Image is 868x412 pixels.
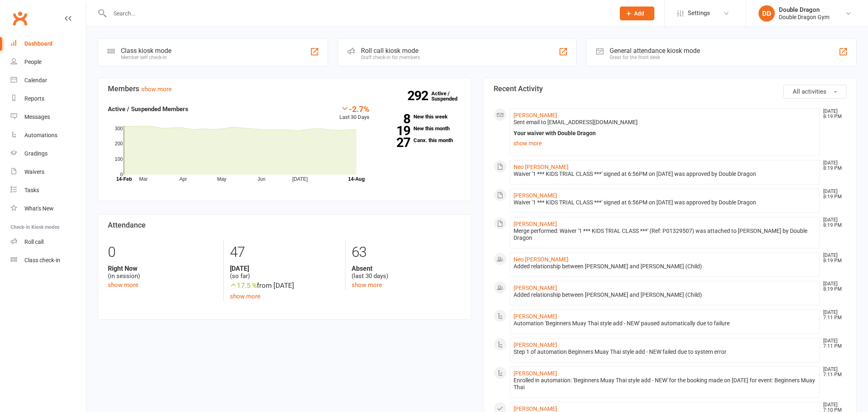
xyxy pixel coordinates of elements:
[819,160,846,171] time: [DATE] 8:19 PM
[610,47,700,55] div: General attendance kiosk mode
[819,310,846,320] time: [DATE] 7:11 PM
[779,6,829,13] div: Double Dragon
[11,163,86,181] a: Waivers
[514,228,816,241] div: Merge performed: Waiver '1 *** KIDS TRIAL CLASS ***' (Ref: P01329507) was attached to [PERSON_NAM...
[819,338,846,349] time: [DATE] 7:11 PM
[121,55,171,60] div: Member self check-in
[610,55,700,60] div: Great for the front desk
[819,367,846,377] time: [DATE] 7:11 PM
[407,90,431,102] strong: 292
[11,35,86,53] a: Dashboard
[514,256,568,263] a: Neo [PERSON_NAME]
[382,138,461,143] a: 27Canx. this month
[514,192,557,199] a: [PERSON_NAME]
[11,108,86,126] a: Messages
[779,13,829,21] div: Double Dragon Gym
[11,199,86,218] a: What's New
[514,171,816,178] div: Waiver '1 *** KIDS TRIAL CLASS ***' signed at 6:56PM on [DATE] was approved by Double Dragon
[11,145,86,163] a: Gradings
[108,85,461,93] h3: Members
[11,90,86,108] a: Reports
[230,293,260,300] a: show more
[11,181,86,199] a: Tasks
[352,240,461,265] div: 63
[108,281,138,289] a: show more
[24,132,57,138] div: Automations
[688,4,710,22] span: Settings
[24,95,44,102] div: Reports
[514,263,816,270] div: Added relationship between [PERSON_NAME] and [PERSON_NAME] (Child)
[514,320,816,327] div: Automation 'Beginners Muay Thai style add - NEW' paused automatically due to failure
[11,71,86,90] a: Calendar
[514,138,816,149] a: show more
[431,85,467,107] a: 292Active / Suspended
[514,221,557,227] a: [PERSON_NAME]
[382,114,461,119] a: 8New this week
[514,112,557,118] a: [PERSON_NAME]
[514,199,816,206] div: Waiver '1 *** KIDS TRIAL CLASS ***' signed at 6:56PM on [DATE] was approved by Double Dragon
[793,88,826,95] span: All activities
[24,40,52,47] div: Dashboard
[11,233,86,251] a: Roll call
[230,265,339,280] div: (so far)
[361,55,420,60] div: Staff check-in for members
[819,217,846,228] time: [DATE] 8:19 PM
[514,370,557,377] a: [PERSON_NAME]
[108,265,217,272] strong: Right Now
[514,405,557,412] a: [PERSON_NAME]
[361,47,420,55] div: Roll call kiosk mode
[352,265,461,280] div: (last 30 days)
[339,104,370,113] div: -2.7%
[819,253,846,263] time: [DATE] 8:19 PM
[108,105,188,113] strong: Active / Suspended Members
[514,342,557,348] a: [PERSON_NAME]
[24,205,54,212] div: What's New
[230,281,257,289] span: 17.5 %
[230,240,339,265] div: 47
[514,313,557,320] a: [PERSON_NAME]
[514,377,816,391] div: Enrolled in automation: 'Beginners Muay Thai style add - NEW' for the booking made on [DATE] for ...
[819,281,846,292] time: [DATE] 8:19 PM
[24,59,42,65] div: People
[382,113,410,125] strong: 8
[382,126,461,131] a: 19New this month
[352,281,382,289] a: show more
[24,77,47,83] div: Calendar
[11,251,86,270] a: Class kiosk mode
[759,5,775,22] div: DD
[819,189,846,199] time: [DATE] 8:19 PM
[783,85,846,99] button: All activities
[339,104,370,122] div: Last 30 Days
[24,187,39,193] div: Tasks
[494,85,847,93] h3: Recent Activity
[634,10,644,17] span: Add
[352,265,461,272] strong: Absent
[230,280,339,291] div: from [DATE]
[819,109,846,119] time: [DATE] 8:19 PM
[108,265,217,280] div: (in session)
[108,240,217,265] div: 0
[514,164,568,170] a: Neo [PERSON_NAME]
[24,169,44,175] div: Waivers
[514,130,816,137] div: Your waiver with Double Dragon
[24,114,50,120] div: Messages
[230,265,339,272] strong: [DATE]
[24,239,44,245] div: Roll call
[382,136,410,149] strong: 27
[141,85,172,93] a: show more
[620,7,654,20] button: Add
[514,348,816,355] div: Step 1 of automation Beginners Muay Thai style add - NEW failed due to system error
[24,257,60,263] div: Class check-in
[108,221,461,229] h3: Attendance
[107,8,609,19] input: Search...
[514,291,816,298] div: Added relationship between [PERSON_NAME] and [PERSON_NAME] (Child)
[514,285,557,291] a: [PERSON_NAME]
[11,53,86,71] a: People
[10,8,30,28] a: Clubworx
[24,150,48,157] div: Gradings
[382,125,410,137] strong: 19
[121,47,171,55] div: Class kiosk mode
[514,119,638,125] span: Sent email to [EMAIL_ADDRESS][DOMAIN_NAME]
[11,126,86,145] a: Automations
